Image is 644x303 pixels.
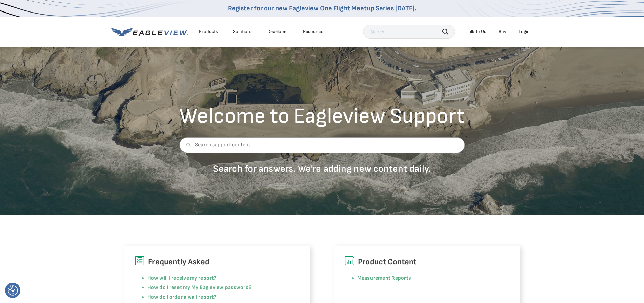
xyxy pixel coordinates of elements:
a: Register for our new Eagleview One Flight Meetup Series [DATE]. [228,4,416,13]
input: Search [363,25,455,39]
h6: Product Content [344,256,510,269]
a: How do I order a wall report? [147,294,217,300]
a: How do I reset my My Eagleview password? [147,284,252,291]
a: Developer [267,29,288,35]
p: Search for answers. We're adding new content daily. [179,163,465,175]
h6: Frequently Asked [135,256,300,269]
div: Resources [303,29,325,35]
a: Buy [499,29,506,35]
h2: Welcome to Eagleview Support [179,106,465,127]
div: Solutions [233,29,253,35]
div: Login [519,29,530,35]
a: Measurement Reports [357,275,411,281]
img: Revisit consent button [8,285,18,296]
div: Products [199,29,218,35]
button: Consent Preferences [8,285,18,296]
input: Search support content [179,137,465,153]
div: Talk To Us [467,29,486,35]
a: How will I receive my report? [147,275,217,281]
